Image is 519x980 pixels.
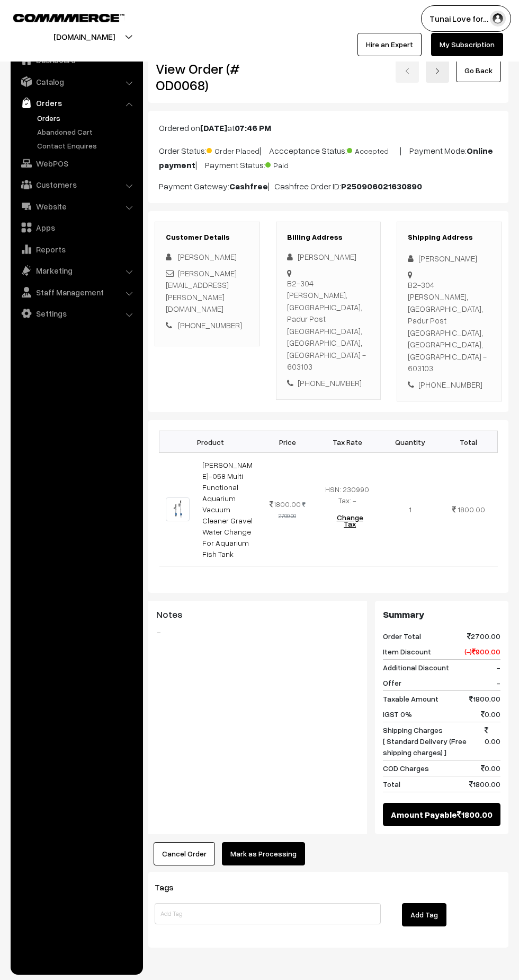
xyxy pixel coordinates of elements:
[13,14,124,22] img: COMMMERCE
[431,33,503,56] a: My Subscription
[287,251,370,263] div: [PERSON_NAME]
[490,11,506,27] img: user
[202,460,253,558] a: [PERSON_NAME]-058 Multi Functional Aquarium Vacuum Cleaner Gravel Water Change For Aquarium Fish ...
[34,140,139,151] a: Contact Enquires
[383,631,421,642] span: Order Total
[159,143,498,171] p: Order Status: | Accceptance Status: | Payment Mode: | Payment Status:
[434,68,441,74] img: right-arrow.png
[287,233,370,242] h3: Billing Address
[178,320,242,330] a: [PHONE_NUMBER]
[222,842,305,865] button: Mark as Processing
[391,808,457,821] span: Amount Payable
[357,33,422,56] a: Hire an Expert
[481,708,500,720] span: 0.00
[166,233,249,242] h3: Customer Details
[166,497,190,521] img: 51eophofagL._UF1000
[13,304,139,323] a: Settings
[270,500,301,509] span: 1800.00
[13,72,139,91] a: Catalog
[383,708,412,720] span: IGST 0%
[456,59,501,82] a: Go Back
[457,808,493,821] span: 1800.00
[178,252,237,261] span: [PERSON_NAME]
[409,505,411,514] span: 1
[13,93,139,112] a: Orders
[13,218,139,237] a: Apps
[13,197,139,216] a: Website
[496,662,500,673] span: -
[402,903,446,926] button: Add Tag
[458,505,485,514] span: 1800.00
[383,778,400,790] span: Total
[159,121,498,134] p: Ordered on at
[156,626,359,638] blockquote: -
[383,677,401,688] span: Offer
[408,233,491,242] h3: Shipping Address
[485,724,500,758] span: 0.00
[469,693,500,704] span: 1800.00
[16,23,152,50] button: [DOMAIN_NAME]
[347,143,400,156] span: Accepted
[34,112,139,124] a: Orders
[200,122,227,133] b: [DATE]
[383,646,431,657] span: Item Discount
[469,778,500,790] span: 1800.00
[341,181,422,191] b: P250906021630890
[265,157,318,171] span: Paid
[13,154,139,173] a: WebPOS
[314,431,381,453] th: Tax Rate
[481,763,500,774] span: 0.00
[383,662,449,673] span: Additional Discount
[279,501,306,519] strike: 2700.00
[34,126,139,137] a: Abandoned Cart
[155,903,381,924] input: Add Tag
[408,379,491,391] div: [PHONE_NUMBER]
[155,882,186,892] span: Tags
[325,506,375,536] button: Change Tax
[325,485,369,505] span: HSN: 230990 Tax: -
[261,431,313,453] th: Price
[229,181,268,191] b: Cashfree
[13,261,139,280] a: Marketing
[287,377,370,389] div: [PHONE_NUMBER]
[287,277,370,373] div: B2-304 [PERSON_NAME], [GEOGRAPHIC_DATA], Padur Post [GEOGRAPHIC_DATA], [GEOGRAPHIC_DATA], [GEOGRA...
[166,268,237,314] a: [PERSON_NAME][EMAIL_ADDRESS][PERSON_NAME][DOMAIN_NAME]
[383,609,500,620] h3: Summary
[13,283,139,302] a: Staff Management
[408,279,491,374] div: B2-304 [PERSON_NAME], [GEOGRAPHIC_DATA], Padur Post [GEOGRAPHIC_DATA], [GEOGRAPHIC_DATA], [GEOGRA...
[13,175,139,194] a: Customers
[159,180,498,192] p: Payment Gateway: | Cashfree Order ID:
[235,122,271,133] b: 07:46 PM
[381,431,440,453] th: Quantity
[207,143,259,156] span: Order Placed
[159,431,262,453] th: Product
[440,431,498,453] th: Total
[408,252,491,265] div: [PERSON_NAME]
[383,693,439,704] span: Taxable Amount
[467,631,500,642] span: 2700.00
[13,11,106,23] a: COMMMERCE
[156,609,359,620] h3: Notes
[464,646,500,657] span: (-) 900.00
[383,724,485,758] span: Shipping Charges [ Standard Delivery (Free shipping charges) ]
[421,5,511,32] button: Tunai Love for…
[13,240,139,259] a: Reports
[154,842,215,865] button: Cancel Order
[383,763,429,774] span: COD Charges
[156,60,260,93] h2: View Order (# OD0068)
[496,677,500,688] span: -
